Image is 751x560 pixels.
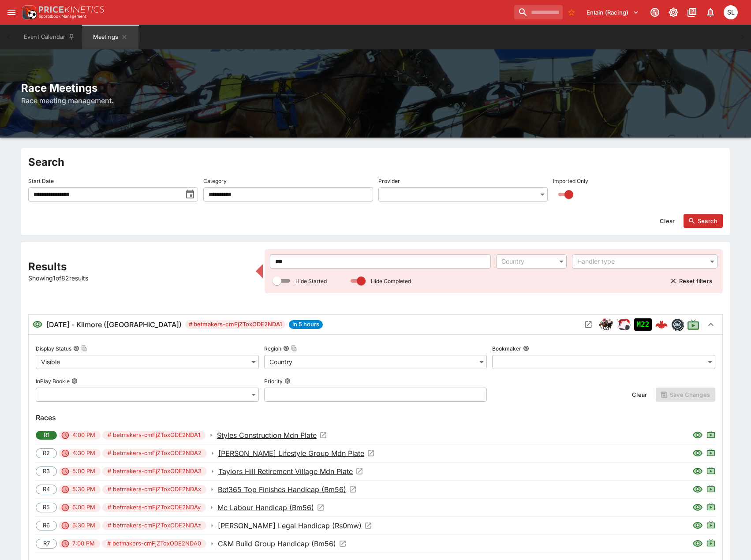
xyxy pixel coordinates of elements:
[378,177,400,185] p: Provider
[665,274,717,288] button: Reset filters
[706,538,715,547] svg: Live
[284,378,291,384] button: Priority
[264,355,487,369] div: Country
[81,345,87,351] button: Copy To Clipboard
[692,430,703,441] svg: Visible
[32,319,43,330] svg: Visible
[102,467,207,476] span: # betmakers-cmFjZToxODE2NDA3
[218,538,336,549] p: C&M Build Group Handicap (Bm56)
[706,448,715,457] svg: Live
[599,317,613,332] img: horse_racing.png
[4,4,19,20] button: open drawer
[264,377,283,385] p: Priority
[38,539,55,548] span: R7
[218,520,372,531] a: Open Event
[67,521,101,530] span: 6:30 PM
[71,378,78,384] button: InPlay Bookie
[289,320,323,329] span: in 5 hours
[28,260,250,273] h2: Results
[182,187,198,202] button: toggle date time picker
[67,539,100,548] span: 7:00 PM
[553,177,588,185] p: Imported Only
[671,318,684,331] div: betmakers
[692,448,703,459] svg: Visible
[218,466,353,477] p: Taylors Hill Retirement Village Mdn Plate
[38,485,55,494] span: R4
[38,503,55,512] span: R5
[38,467,55,476] span: R3
[67,485,101,494] span: 5:30 PM
[692,484,703,495] svg: Visible
[217,502,325,513] a: Open Event
[67,431,101,440] span: 4:00 PM
[67,449,101,458] span: 4:30 PM
[102,431,205,440] span: # betmakers-cmFjZToxODE2NDA1
[28,177,54,185] p: Start Date
[492,345,521,352] p: Bookmaker
[36,345,71,352] p: Display Status
[67,467,101,476] span: 5:00 PM
[46,319,182,330] h6: [DATE] - Kilmore ([GEOGRAPHIC_DATA])
[687,318,699,331] svg: Live
[577,257,703,266] div: Handler type
[19,4,37,21] img: PriceKinetics Logo
[599,317,613,332] div: horse_racing
[38,431,55,440] span: R1
[291,345,297,351] button: Copy To Clipboard
[295,277,327,285] p: Hide Started
[692,466,703,477] svg: Visible
[21,81,730,95] h2: Race Meetings
[39,15,86,19] img: Sportsbook Management
[634,318,652,331] div: Imported to Jetbet as OPEN
[218,520,362,531] p: [PERSON_NAME] Legal Handicap (Rs0mw)
[102,503,206,512] span: # betmakers-cmFjZToxODE2NDAy
[616,317,631,332] img: racing.png
[721,3,740,22] button: Singa Livett
[217,502,314,513] p: Mc Labour Handicap (Bm56)
[36,412,715,423] h6: Races
[523,345,529,351] button: Bookmaker
[581,5,644,19] button: Select Tenant
[102,521,206,530] span: # betmakers-cmFjZToxODE2NDAz
[203,177,227,185] p: Category
[706,466,715,475] svg: Live
[218,484,357,495] a: Open Event
[218,538,347,549] a: Open Event
[82,25,138,49] button: Meetings
[19,25,80,49] button: Event Calendar
[218,466,363,477] a: Open Event
[218,448,375,459] a: Open Event
[102,449,207,458] span: # betmakers-cmFjZToxODE2NDA2
[706,502,715,511] svg: Live
[724,5,738,19] div: Singa Livett
[371,277,411,285] p: Hide Completed
[218,484,346,495] p: Bet365 Top Finishes Handicap (Bm56)
[684,4,700,20] button: Documentation
[581,317,595,332] button: Open Meeting
[102,485,206,494] span: # betmakers-cmFjZToxODE2NDAx
[73,345,79,351] button: Display StatusCopy To Clipboard
[514,5,563,19] input: search
[564,5,579,19] button: No Bookmarks
[102,539,206,548] span: # betmakers-cmFjZToxODE2NDA0
[36,377,70,385] p: InPlay Bookie
[217,430,327,441] a: Open Event
[684,214,723,228] button: Search
[39,6,104,13] img: PriceKinetics
[38,521,55,530] span: R6
[264,345,281,352] p: Region
[706,520,715,529] svg: Live
[692,520,703,531] svg: Visible
[283,345,289,351] button: RegionCopy To Clipboard
[28,273,250,283] p: Showing 1 of 82 results
[647,4,663,20] button: Connected to PK
[67,503,101,512] span: 6:00 PM
[21,95,730,106] h6: Race meeting management.
[702,4,718,20] button: Notifications
[616,317,631,332] div: ParallelRacing Handler
[28,155,723,169] h2: Search
[692,502,703,513] svg: Visible
[627,388,652,402] button: Clear
[672,319,683,330] img: betmakers.png
[706,484,715,493] svg: Live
